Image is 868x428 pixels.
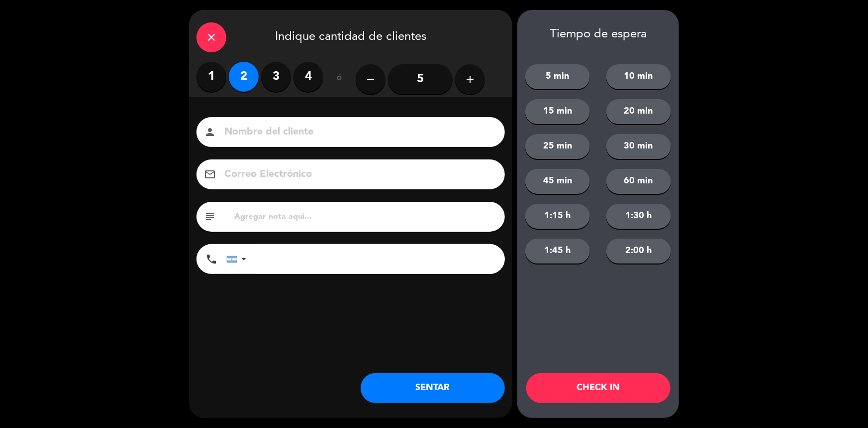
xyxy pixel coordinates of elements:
button: CHECK IN [526,373,671,403]
button: 1:30 h [606,204,671,229]
label: 3 [261,62,291,92]
button: 1:15 h [525,204,590,229]
button: 1:45 h [525,239,590,264]
button: 15 min [525,99,590,124]
i: person [204,126,216,138]
i: remove [365,73,377,85]
label: 2 [229,62,259,92]
button: 10 min [606,64,671,89]
div: ó [323,62,356,97]
i: subject [204,211,216,223]
button: SENTAR [361,373,505,403]
input: Agregar nota aquí... [233,210,497,224]
button: remove [356,64,386,94]
i: close [205,31,217,43]
div: Argentina: +54 [227,245,250,274]
label: 4 [293,62,323,92]
i: add [464,73,476,85]
button: 20 min [606,99,671,124]
label: 1 [196,62,226,92]
button: add [455,64,485,94]
input: Nombre del cliente [223,124,492,141]
button: 25 min [525,134,590,159]
button: 5 min [525,64,590,89]
div: Tiempo de espera [517,27,679,42]
i: email [204,168,216,180]
input: Correo Electrónico [223,166,492,183]
i: phone [205,253,217,265]
button: 45 min [525,169,590,194]
button: 60 min [606,169,671,194]
button: 2:00 h [606,239,671,264]
div: Indique cantidad de clientes [189,10,512,62]
button: 30 min [606,134,671,159]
